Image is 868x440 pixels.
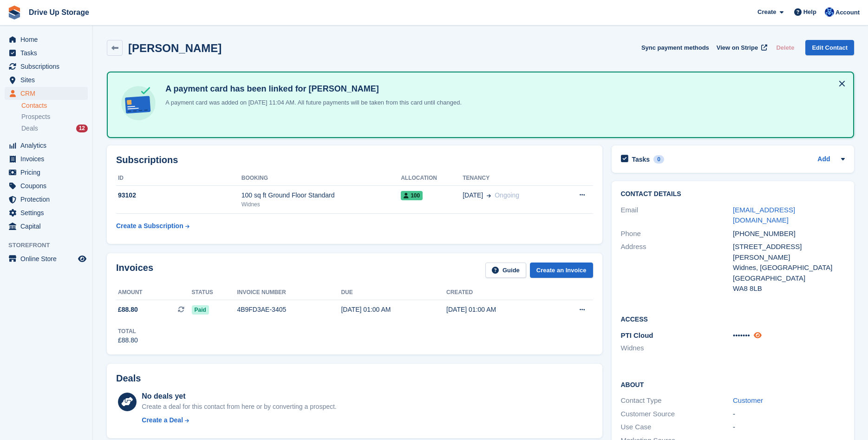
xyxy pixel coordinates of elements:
th: Due [341,285,446,300]
span: Help [803,7,816,17]
li: Widnes [621,343,733,354]
th: Tenancy [463,171,560,186]
img: card-linked-ebf98d0992dc2aeb22e95c0e3c79077019eb2392cfd83c6a337811c24bc77127.svg [119,84,158,123]
span: Subscriptions [20,60,76,73]
a: menu [5,193,88,206]
a: menu [5,252,88,265]
a: Add [817,154,830,165]
div: Widnes [241,200,401,209]
a: View on Stripe [713,40,769,55]
span: Deals [21,124,38,133]
th: Booking [241,171,401,186]
h2: About [621,380,845,389]
a: Contacts [21,101,88,110]
a: Edit Contact [805,40,854,55]
span: Prospects [21,112,50,121]
img: Widnes Team [825,7,834,17]
span: Account [835,8,860,17]
span: Capital [20,220,76,233]
a: [EMAIL_ADDRESS][DOMAIN_NAME] [733,206,795,224]
div: Create a Subscription [116,221,183,231]
div: [GEOGRAPHIC_DATA] [733,273,845,284]
a: Drive Up Storage [25,5,93,20]
span: Analytics [20,139,76,152]
span: [DATE] [463,190,483,200]
div: Widnes, [GEOGRAPHIC_DATA] [733,263,845,273]
span: Settings [20,206,76,219]
span: Pricing [20,166,76,179]
div: Create a Deal [142,415,183,425]
div: Create a deal for this contact from here or by converting a prospect. [142,402,336,412]
a: menu [5,206,88,219]
div: Email [621,205,733,226]
button: Delete [772,40,798,55]
a: menu [5,60,88,73]
h2: Subscriptions [116,155,593,165]
a: menu [5,152,88,165]
th: Status [192,285,237,300]
div: [DATE] 01:00 AM [341,305,446,315]
div: Total [118,327,138,335]
span: Tasks [20,46,76,59]
div: £88.80 [118,335,138,345]
span: Coupons [20,179,76,192]
a: menu [5,87,88,100]
a: Preview store [77,253,88,264]
a: Deals 12 [21,124,88,133]
span: Online Store [20,252,76,265]
th: Created [446,285,552,300]
div: 100 sq ft Ground Floor Standard [241,190,401,200]
span: Sites [20,73,76,86]
a: menu [5,33,88,46]
h2: Contact Details [621,190,845,198]
div: - [733,409,845,420]
th: Allocation [401,171,463,186]
h2: Invoices [116,263,153,278]
a: Prospects [21,112,88,122]
span: PTI Cloud [621,331,653,339]
a: menu [5,73,88,86]
a: Create a Subscription [116,217,189,235]
a: menu [5,46,88,59]
div: Customer Source [621,409,733,420]
img: stora-icon-8386f47178a22dfd0bd8f6a31ec36ba5ce8667c1dd55bd0f319d3a0aa187defe.svg [7,6,21,20]
a: Customer [733,396,763,404]
a: menu [5,139,88,152]
span: £88.80 [118,305,138,315]
div: Use Case [621,422,733,433]
span: Create [757,7,776,17]
div: - [733,422,845,433]
div: 0 [653,155,664,164]
div: 4B9FD3AE-3405 [237,305,341,315]
button: Sync payment methods [641,40,709,55]
a: menu [5,166,88,179]
h2: Access [621,314,845,323]
span: Protection [20,193,76,206]
span: Ongoing [495,191,519,199]
h4: A payment card has been linked for [PERSON_NAME] [162,84,462,94]
div: Address [621,242,733,294]
h2: [PERSON_NAME] [128,42,222,54]
div: Phone [621,229,733,239]
a: Create an Invoice [530,263,593,278]
a: menu [5,220,88,233]
p: A payment card was added on [DATE] 11:04 AM. All future payments will be taken from this card unt... [162,98,462,107]
a: menu [5,179,88,192]
div: WA8 8LB [733,283,845,294]
span: 100 [401,191,423,200]
span: Paid [192,305,209,315]
h2: Tasks [632,155,650,164]
a: Create a Deal [142,415,336,425]
h2: Deals [116,373,141,384]
div: [DATE] 01:00 AM [446,305,552,315]
div: [PHONE_NUMBER] [733,229,845,239]
span: Home [20,33,76,46]
th: Amount [116,285,192,300]
th: ID [116,171,241,186]
span: Invoices [20,152,76,165]
div: 93102 [116,190,241,200]
span: View on Stripe [717,43,758,53]
div: No deals yet [142,391,336,402]
th: Invoice number [237,285,341,300]
div: 12 [76,125,88,132]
